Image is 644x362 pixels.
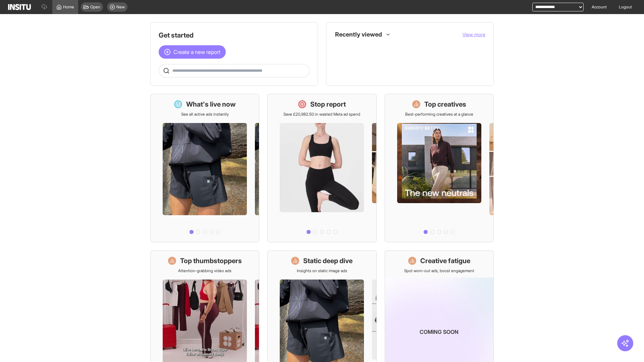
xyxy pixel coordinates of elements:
h1: Static deep dive [303,256,353,265]
span: Placements [349,45,480,51]
h1: Get started [159,31,310,40]
a: What's live nowSee all active ads instantly [150,94,259,242]
h1: Stop report [310,100,346,109]
p: Attention-grabbing video ads [178,268,231,274]
h1: Top creatives [424,100,466,109]
p: See all active ads instantly [181,112,229,117]
button: Create a new report [159,45,226,59]
div: Insights [337,44,345,52]
span: Placements [349,45,370,51]
span: Create a new report [173,48,220,56]
p: Insights on static image ads [297,268,347,274]
a: Stop reportSave £20,982.50 in wasted Meta ad spend [267,94,376,242]
span: Open [90,4,100,10]
span: New [116,4,125,10]
h1: What's live now [186,100,236,109]
p: Best-performing creatives at a glance [405,112,473,117]
h1: Top thumbstoppers [180,256,242,265]
span: Home [63,4,74,10]
span: View more [463,32,485,37]
p: Save £20,982.50 in wasted Meta ad spend [283,112,360,117]
img: Logo [8,4,31,10]
button: View more [463,31,485,38]
a: Top creativesBest-performing creatives at a glance [385,94,494,242]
